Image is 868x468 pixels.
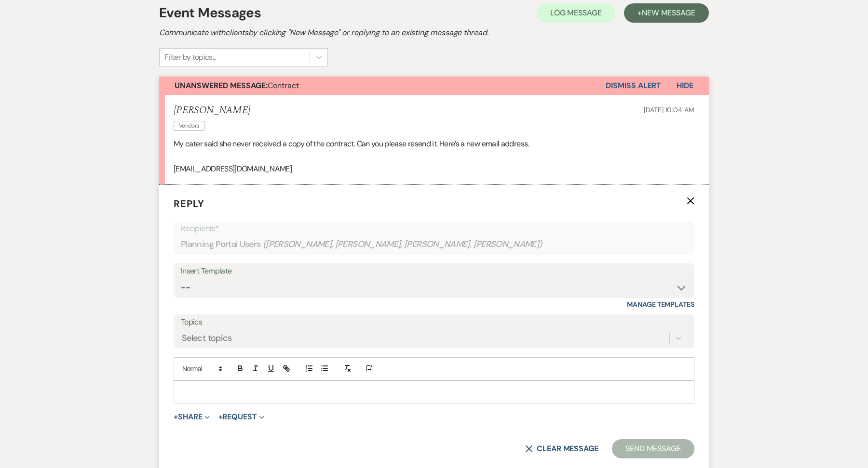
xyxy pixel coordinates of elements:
span: Hide [677,80,693,91]
span: [DATE] 10:04 AM [644,105,694,114]
span: Log Message [550,8,602,18]
div: Filter by topics... [164,52,216,63]
button: Clear message [525,445,598,453]
button: Hide [661,77,709,95]
div: Planning Portal Users [181,235,687,254]
p: Recipients* [181,222,687,235]
span: + [218,413,223,421]
strong: Unanswered Message: [175,80,268,91]
h2: Communicate with clients by clicking "New Message" or replying to an existing message thread. [159,27,709,39]
span: Vendors [174,121,204,131]
span: Contract [175,80,299,91]
button: Request [218,413,264,421]
p: My cater said she never received a copy of the contract. Can you please resend it. Here’s a new e... [174,138,694,150]
a: Manage Templates [627,300,694,309]
label: Topics [181,315,687,329]
div: Select topics [182,332,232,345]
button: Log Message [537,3,615,23]
button: +New Message [624,3,709,23]
span: Reply [174,197,204,210]
button: Dismiss Alert [606,77,661,95]
div: Insert Template [181,264,687,278]
button: Send Message [612,439,694,458]
span: New Message [642,8,695,18]
button: Unanswered Message:Contract [159,77,606,95]
span: ( [PERSON_NAME], [PERSON_NAME], [PERSON_NAME], [PERSON_NAME] ) [263,238,543,251]
button: Share [174,413,210,421]
p: [EMAIL_ADDRESS][DOMAIN_NAME] [174,163,694,175]
h5: [PERSON_NAME] [174,104,250,117]
h1: Event Messages [159,3,261,23]
span: + [174,413,178,421]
